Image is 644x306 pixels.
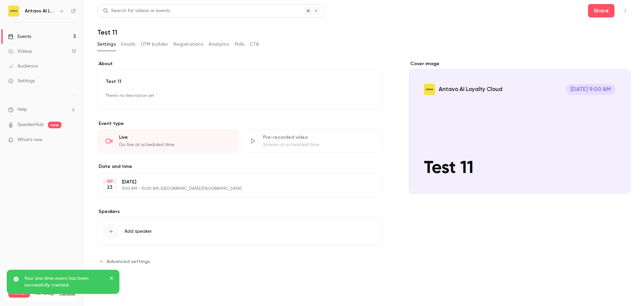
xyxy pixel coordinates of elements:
div: Stream at scheduled time [263,141,374,148]
button: Emails [121,39,135,50]
button: Add speaker [97,218,382,245]
span: Help [17,106,27,113]
p: Your one time event has been successfully created. [24,275,105,289]
li: help-dropdown-opener [8,106,76,113]
span: What's new [17,136,43,143]
label: Date and time [97,163,382,170]
span: new [48,122,61,128]
button: Polls [235,39,245,50]
span: Advanced settings [107,258,150,265]
button: UTM builder [141,39,168,50]
h6: Antavo AI Loyalty Cloud [25,8,56,14]
button: Share [588,4,614,17]
div: Pre-recorded video [263,134,374,141]
iframe: Noticeable Trigger [68,137,76,143]
img: Antavo AI Loyalty Cloud [8,6,19,16]
label: Cover image [409,60,631,67]
div: Live [119,134,230,141]
button: Advanced settings [97,256,154,267]
div: LiveGo live at scheduled time [97,130,238,152]
label: About [97,60,382,67]
p: 9:00 AM - 10:00 AM, [GEOGRAPHIC_DATA]/[GEOGRAPHIC_DATA] [122,186,346,191]
div: Audience [8,63,38,70]
div: Go live at scheduled time [119,141,230,148]
label: Speakers [97,208,382,215]
button: Settings [97,39,116,50]
section: Cover image [409,60,631,194]
div: Pre-recorded videoStream at scheduled time [241,130,382,152]
button: CTA [250,39,259,50]
div: Search for videos or events [103,7,170,14]
button: Analytics [209,39,229,50]
p: [DATE] [122,179,346,185]
p: There's no description yet [106,90,374,101]
p: Event type [97,120,382,127]
div: Events [8,33,31,40]
div: Settings [8,78,35,84]
button: close [109,275,114,283]
p: 23 [107,184,112,191]
p: Test 11 [106,78,374,85]
div: Videos [8,48,32,55]
button: Registrations [173,39,203,50]
div: SEP [104,179,116,184]
section: Advanced settings [97,256,382,267]
span: Add speaker [124,228,152,235]
h1: Test 11 [97,28,631,36]
a: SpeakerHub [17,121,44,128]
